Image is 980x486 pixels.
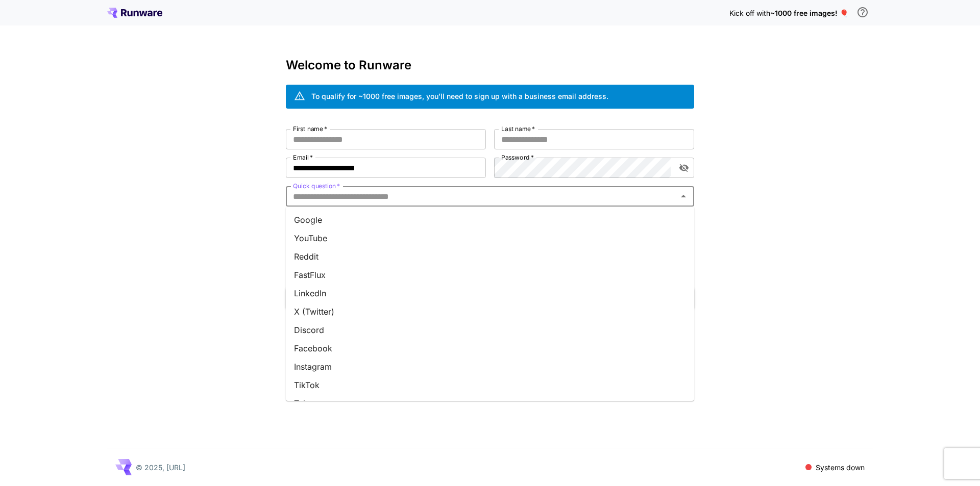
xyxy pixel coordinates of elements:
li: Instagram [286,357,694,376]
label: Last name [501,124,535,133]
span: ~1000 free images! 🎈 [770,9,848,17]
h3: Welcome to Runware [286,58,694,72]
button: In order to qualify for free credit, you need to sign up with a business email address and click ... [852,2,873,22]
label: Email [293,153,313,162]
span: Kick off with [729,9,770,17]
button: Close [676,189,691,203]
li: YouTube [286,229,694,247]
li: Google [286,211,694,229]
li: FastFlux [286,266,694,284]
label: Quick question [293,182,340,190]
p: Systems down [816,462,865,473]
li: LinkedIn [286,284,694,302]
li: X (Twitter) [286,302,694,321]
label: First name [293,124,327,133]
div: To qualify for ~1000 free images, you’ll need to sign up with a business email address. [311,91,608,101]
button: toggle password visibility [675,159,693,177]
label: Password [501,153,534,162]
li: Telegram [286,394,694,413]
li: TikTok [286,376,694,394]
p: © 2025, [URL] [136,462,185,473]
li: Facebook [286,339,694,357]
li: Reddit [286,247,694,266]
li: Discord [286,321,694,339]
